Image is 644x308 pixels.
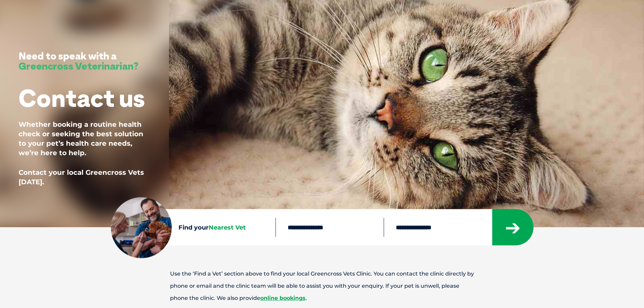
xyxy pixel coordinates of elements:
h1: Contact us [19,85,145,111]
p: Contact your local Greencross Vets [DATE]. [19,168,150,187]
h3: Need to speak with a [19,51,139,71]
h4: Find your [178,224,276,230]
p: Whether booking a routine health check or seeking the best solution to your pet’s health care nee... [19,120,150,158]
span: Nearest Vet [209,223,246,231]
a: online bookings [260,295,306,301]
p: Use the ‘Find a Vet’ section above to find your local Greencross Vets Clinic. You can contact the... [146,268,498,304]
span: Greencross Veterinarian? [19,60,139,72]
